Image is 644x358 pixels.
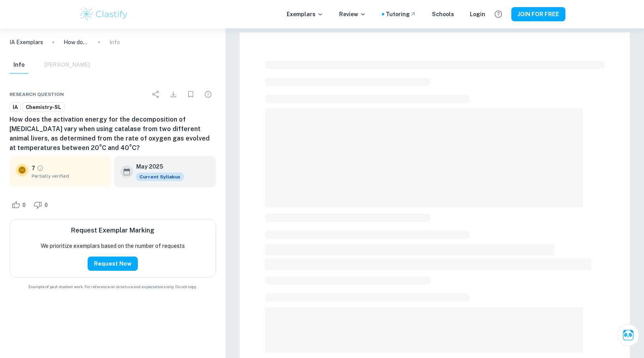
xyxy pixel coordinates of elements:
[9,56,28,74] button: Info
[9,115,216,153] h6: How does the activation energy for the decomposition of [MEDICAL_DATA] vary when using catalase f...
[9,38,43,47] a: IA Exemplars
[470,10,485,19] a: Login
[32,172,105,180] span: Partially verified
[10,103,21,111] span: IA
[71,226,154,235] h6: Request Exemplar Marking
[64,38,89,47] p: How does the activation energy for the decomposition of [MEDICAL_DATA] vary when using catalase f...
[18,201,30,209] span: 0
[109,38,120,47] p: Info
[200,86,216,102] div: Report issue
[287,10,323,19] p: Exemplars
[148,86,164,102] div: Share
[136,172,184,181] span: Current Syllabus
[492,7,505,21] button: Help and Feedback
[32,164,35,172] p: 7
[79,6,129,22] img: Clastify logo
[136,172,184,181] div: This exemplar is based on the current syllabus. Feel free to refer to it for inspiration/ideas wh...
[165,86,181,102] div: Download
[32,199,52,211] div: Dislike
[511,7,565,21] button: JOIN FOR FREE
[136,162,177,171] h6: May 2025
[617,324,639,346] button: Ask Clai
[40,201,52,209] span: 0
[88,257,138,271] button: Request Now
[386,10,416,19] a: Tutoring
[432,10,454,19] a: Schools
[339,10,366,19] p: Review
[23,102,64,112] a: Chemistry-SL
[37,165,44,172] a: Grade partially verified
[23,103,64,111] span: Chemistry-SL
[9,102,21,112] a: IA
[9,91,64,98] span: Research question
[183,86,199,102] div: Bookmark
[41,242,185,250] p: We prioritize exemplars based on the number of requests
[9,284,216,290] span: Example of past student work. For reference on structure and expectations only. Do not copy.
[9,199,30,211] div: Like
